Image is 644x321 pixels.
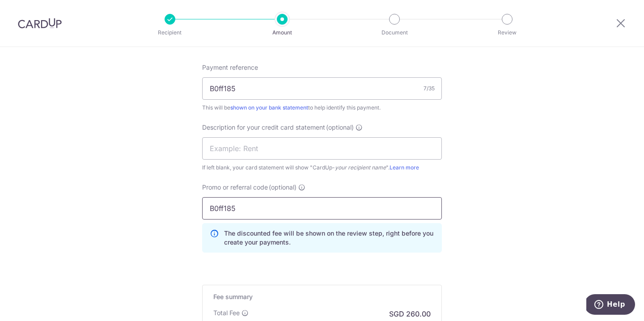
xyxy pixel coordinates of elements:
p: Review [474,28,540,37]
img: CardUp [18,18,62,29]
a: Learn more [390,164,419,171]
h5: Fee summary [213,292,431,301]
iframe: Opens a widget where you can find more information [586,294,635,317]
div: If left blank, your card statement will show "CardUp- ". [202,163,442,172]
p: Amount [249,28,315,37]
span: Description for your credit card statement [202,123,325,132]
span: (optional) [269,183,297,192]
input: Example: Rent [202,137,442,160]
p: SGD 260.00 [389,308,431,319]
p: Document [361,28,428,37]
span: Payment reference [202,63,258,72]
span: (optional) [326,123,354,132]
p: The discounted fee will be shown on the review step, right before you create your payments. [224,229,434,247]
i: your recipient name [335,164,386,171]
div: 7/35 [424,84,435,93]
p: Recipient [137,28,203,37]
div: This will be to help identify this payment. [202,103,442,112]
span: Promo or referral code [202,183,268,192]
a: shown on your bank statement [230,104,308,111]
p: Total Fee [213,308,240,317]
